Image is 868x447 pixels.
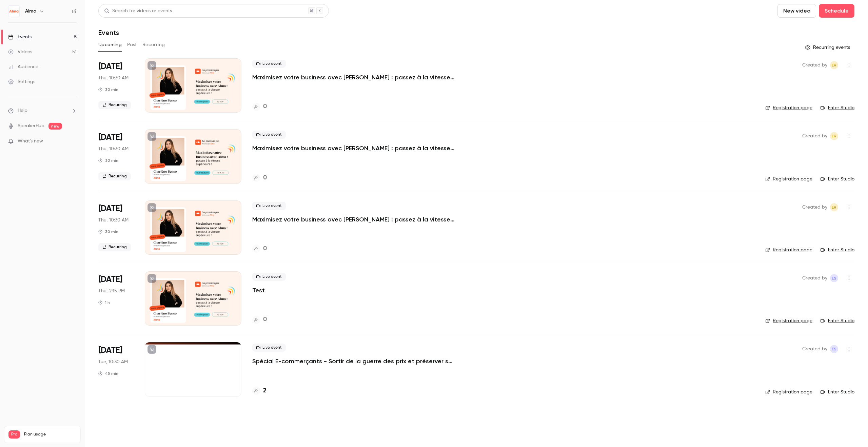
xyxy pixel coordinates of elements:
[777,4,816,18] button: New video
[98,243,131,251] span: Recurring
[8,63,38,70] div: Audience
[18,138,43,145] span: What's new
[802,132,827,140] span: Created by
[252,215,456,223] a: Maximisez votre business avec [PERSON_NAME] : passez à la vitesse supérieure !
[8,48,32,55] div: Videos
[98,58,134,113] div: Sep 4 Thu, 10:30 AM (Europe/Paris)
[252,202,286,210] span: Live event
[832,345,836,353] span: ES
[18,107,27,114] span: Help
[24,432,76,437] span: Plan usage
[104,7,172,15] div: Search for videos or events
[252,60,286,68] span: Live event
[98,217,129,223] span: Thu, 10:30 AM
[830,132,838,140] span: Eric ROMER
[127,39,137,50] button: Past
[98,345,122,356] span: [DATE]
[98,342,134,396] div: Sep 30 Tue, 10:30 AM (Europe/Paris)
[252,386,267,395] a: 2
[765,317,812,324] a: Registration page
[263,386,267,395] h4: 2
[765,104,812,111] a: Registration page
[98,371,118,376] div: 45 min
[765,247,812,253] a: Registration page
[98,145,129,152] span: Thu, 10:30 AM
[98,203,122,214] span: [DATE]
[142,39,165,50] button: Recurring
[98,229,118,234] div: 30 min
[252,144,456,152] a: Maximisez votre business avec [PERSON_NAME] : passez à la vitesse supérieure !
[263,244,267,253] h4: 0
[821,104,854,111] a: Enter Studio
[821,317,854,324] a: Enter Studio
[765,389,812,395] a: Registration page
[48,123,62,130] span: new
[263,315,267,324] h4: 0
[802,203,827,211] span: Created by
[98,129,134,183] div: Sep 11 Thu, 10:30 AM (Europe/Paris)
[98,28,119,37] h1: Events
[832,274,836,282] span: ES
[252,357,456,365] a: Spécial E-commerçants - Sortir de la guerre des prix et préserver ses marges pendant [DATE][DATE]
[8,6,19,17] img: Alma
[98,61,122,72] span: [DATE]
[8,430,20,439] span: Pro
[821,389,854,395] a: Enter Studio
[98,87,118,92] div: 30 min
[98,158,118,163] div: 30 min
[252,286,265,294] a: Test
[819,4,854,18] button: Schedule
[802,61,827,69] span: Created by
[8,78,35,85] div: Settings
[8,34,32,40] div: Events
[263,102,267,111] h4: 0
[98,288,125,294] span: Thu, 2:15 PM
[252,273,286,281] span: Live event
[8,107,77,114] li: help-dropdown-opener
[98,274,122,285] span: [DATE]
[821,176,854,182] a: Enter Studio
[18,122,44,130] a: SpeakerHub
[68,138,77,144] iframe: Noticeable Trigger
[252,315,267,324] a: 0
[802,42,854,53] button: Recurring events
[98,101,131,109] span: Recurring
[830,274,838,282] span: Evan SAIDI
[832,203,836,211] span: ER
[98,172,131,180] span: Recurring
[98,271,134,326] div: Sep 25 Thu, 2:15 PM (Europe/Paris)
[802,274,827,282] span: Created by
[98,358,128,365] span: Tue, 10:30 AM
[252,73,456,81] a: Maximisez votre business avec [PERSON_NAME] : passez à la vitesse supérieure !
[252,244,267,253] a: 0
[263,173,267,182] h4: 0
[98,75,129,81] span: Thu, 10:30 AM
[765,176,812,182] a: Registration page
[98,132,122,143] span: [DATE]
[830,345,838,353] span: Evan SAIDI
[252,173,267,182] a: 0
[821,247,854,253] a: Enter Studio
[832,132,836,140] span: ER
[832,61,836,69] span: ER
[252,102,267,111] a: 0
[98,300,110,305] div: 1 h
[98,39,122,50] button: Upcoming
[98,200,134,255] div: Sep 18 Thu, 10:30 AM (Europe/Paris)
[802,345,827,353] span: Created by
[830,61,838,69] span: Eric ROMER
[252,344,286,352] span: Live event
[830,203,838,211] span: Eric ROMER
[252,131,286,139] span: Live event
[25,8,36,15] h6: Alma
